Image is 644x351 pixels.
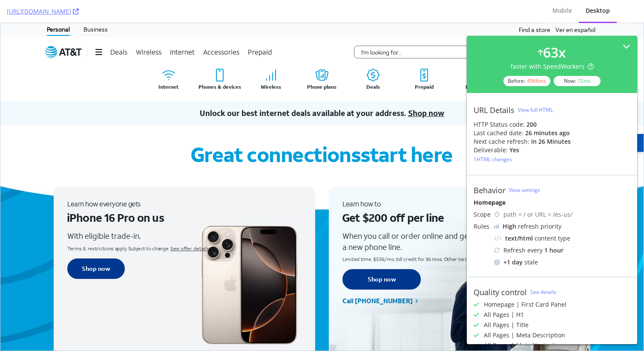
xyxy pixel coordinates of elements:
[509,186,540,194] a: View settings
[586,6,610,15] div: Desktop
[474,210,491,219] div: Scope
[296,44,347,74] a: Shop plans
[348,44,398,74] a: Check out the latest deals
[110,18,129,40] a: Deals
[518,0,550,13] a: Find a store
[505,234,533,243] div: text/html
[531,137,571,146] div: in 26 minutes
[594,120,636,125] p: [PHONE_NUMBER]
[143,44,193,74] a: Go to the internet page
[578,77,591,84] div: 72 ms
[525,129,570,137] div: 26 minutes ago
[530,288,556,296] a: See details
[553,0,597,13] a: Ver en español
[194,44,244,74] a: Check out phones and devices
[518,106,553,113] div: View full HTML
[474,120,630,129] div: HTTP Status code:
[53,163,315,334] div: flex card label
[552,6,572,15] div: Mobile
[67,177,301,185] p: Learn how everyone gets
[503,210,630,219] div: path = / or URL = /es-us/
[7,7,79,16] a: [URL][DOMAIN_NAME]
[503,222,561,231] div: refresh priority
[484,300,566,309] div: Homepage | First Card Panel
[67,235,124,256] a: Order iPhone 16 Pro
[40,18,604,40] nav: AT&T main navigation
[408,85,444,95] a: Shop smartphones
[203,18,241,40] a: Accessories
[484,331,565,339] div: All Pages | Meta Description
[518,103,553,117] button: View full HTML
[494,258,630,267] div: stale
[450,44,500,74] a: Check out bundle offers
[342,177,576,185] p: Learn how to
[523,18,547,40] a: Support
[342,208,576,229] div: When you call or order online and get an eligible unlimited plan with a new phone line.
[67,189,301,201] h3: iPhone 16 Pro on us
[342,273,420,282] a: Call [PHONE_NUMBER]
[474,105,515,115] div: URL Details
[170,222,209,229] button: See details about this offer
[561,18,597,40] a: Account
[342,189,576,201] h3: Get $200 off per line
[247,18,273,40] a: Prepaid
[486,233,525,239] button: See $200 offer details
[342,233,485,239] span: Limited time. $5.56/mo. bill credit for 36 mos. Other terms apply.
[170,18,196,40] a: Internet
[526,120,537,128] strong: 200
[342,246,420,267] a: Shop all phones
[474,129,523,137] div: Last cached date:
[543,43,566,62] div: 63 x
[67,222,169,229] span: Terms & restrictions apply. Subject to change.
[503,258,523,267] div: + 1 day
[474,146,508,154] div: Deliverable:
[494,246,630,255] div: Refresh every
[511,62,594,71] div: faster with SpeedWorkers
[67,208,301,218] div: With eligible trade-in.
[509,146,519,154] div: Yes
[474,186,506,195] div: Behavior
[484,321,529,329] div: All Pages | Title
[360,118,452,145] span: start here
[45,23,81,35] a: AT&T home
[399,44,449,74] a: Interested in Prepaid?
[474,222,491,231] div: Rules
[474,156,512,163] div: 1 HTML changes
[503,76,550,86] div: Before:
[554,76,601,86] div: Now:
[474,154,512,165] button: 1HTML changes
[135,18,163,40] a: Wireless
[594,114,636,119] div: ORDER NOW
[484,341,563,350] div: All Pages | Main Navigation
[494,234,630,243] div: content type
[86,24,110,34] button: Menu
[328,163,590,334] div: flex card label
[484,310,524,319] div: All Pages | H1
[544,246,563,255] div: 1 hour
[527,77,546,84] div: 4566 ms
[199,85,406,95] strong: Unlock our best internet deals available at your address.
[474,287,527,297] div: Quality control
[494,224,499,229] img: cRr4yx4cyByr8BeLxltRlzBPIAAAAAElFTkSuQmCC
[245,44,296,74] a: Go to the wireless page
[474,137,529,146] div: Next cache refresh:
[474,198,630,207] div: Homepage
[503,222,516,231] div: High
[361,23,462,35] input: Start search
[99,119,544,143] h1: Great connections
